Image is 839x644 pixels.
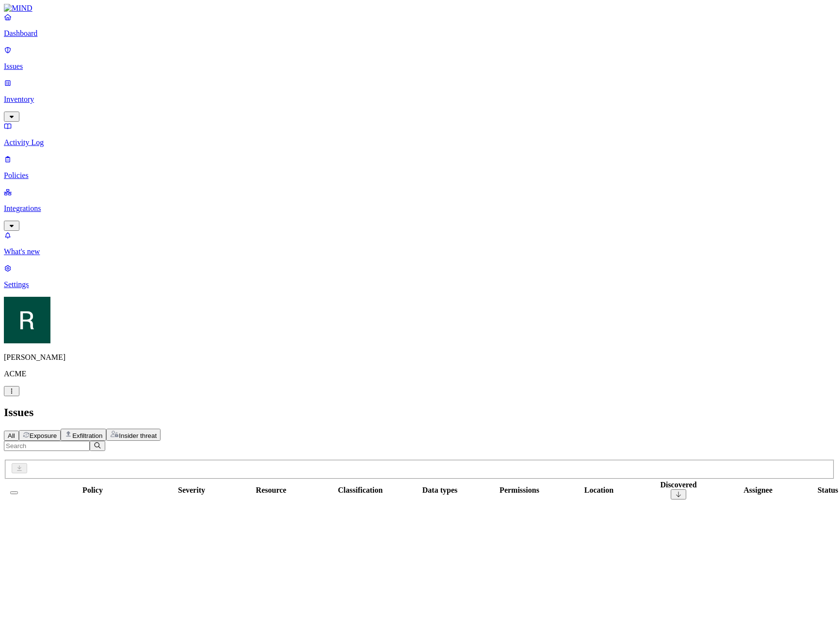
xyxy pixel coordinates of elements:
p: Policies [4,171,835,180]
div: Location [560,486,638,495]
p: [PERSON_NAME] [4,353,835,362]
p: Issues [4,62,835,71]
button: Select all [10,491,18,494]
span: Exposure [30,432,57,439]
a: Integrations [4,188,835,229]
div: Severity [162,486,221,495]
div: Assignee [719,486,797,495]
p: What's new [4,247,835,256]
a: What's new [4,231,835,256]
img: Ron Rabinovich [4,297,50,343]
a: Dashboard [4,13,835,38]
span: Insider threat [119,432,157,439]
div: Policy [25,486,161,495]
h2: Issues [4,406,835,419]
div: Classification [322,486,399,495]
div: Permissions [481,486,558,495]
a: Inventory [4,79,835,120]
div: Data types [401,486,479,495]
span: Exfiltration [72,432,102,439]
p: Activity Log [4,138,835,147]
div: Resource [223,486,320,495]
p: ACME [4,370,835,378]
a: Activity Log [4,122,835,147]
img: MIND [4,4,32,13]
a: Policies [4,155,835,180]
p: Integrations [4,204,835,213]
a: Issues [4,46,835,71]
div: Discovered [640,481,717,489]
p: Settings [4,280,835,289]
a: MIND [4,4,835,13]
input: Search [4,441,90,451]
p: Dashboard [4,29,835,38]
span: All [8,432,15,439]
p: Inventory [4,95,835,104]
a: Settings [4,264,835,289]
